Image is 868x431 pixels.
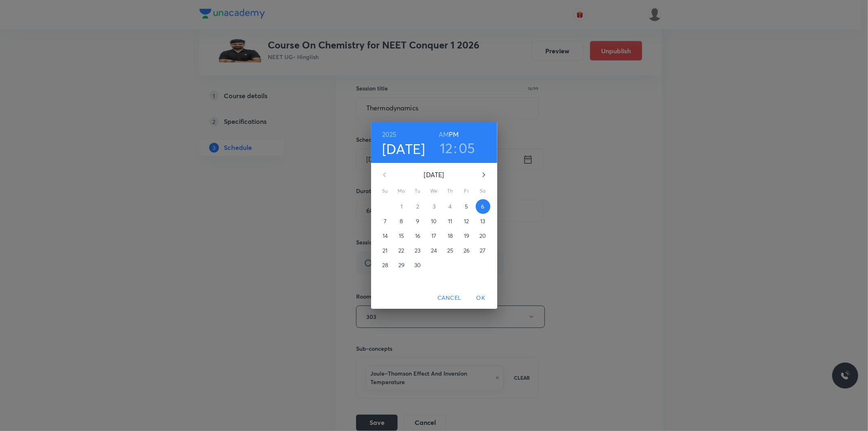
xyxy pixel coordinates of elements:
p: 26 [464,246,470,255]
button: 12 [459,214,474,229]
p: 24 [431,246,437,255]
p: 9 [416,217,419,225]
p: 21 [383,246,387,255]
button: 8 [394,214,409,229]
span: Cancel [437,293,461,303]
button: 25 [443,243,458,258]
p: 7 [384,217,387,225]
button: 2025 [382,129,397,140]
button: 29 [394,258,409,273]
p: 16 [415,232,420,240]
p: 11 [448,217,452,225]
p: 6 [481,202,484,211]
button: 24 [427,243,442,258]
p: 29 [398,261,404,269]
span: Fr [459,187,474,195]
button: 17 [427,229,442,243]
p: 18 [448,232,453,240]
p: 25 [447,246,453,255]
p: [DATE] [394,170,474,180]
button: 19 [459,229,474,243]
p: 19 [464,232,469,240]
button: 23 [411,243,425,258]
button: [DATE] [382,140,425,157]
button: 15 [394,229,409,243]
button: 11 [443,214,458,229]
p: 30 [414,261,421,269]
p: 28 [382,261,388,269]
p: 23 [415,246,420,255]
button: 20 [476,229,490,243]
button: AM [439,129,449,140]
span: Th [443,187,458,195]
button: 9 [411,214,425,229]
button: PM [449,129,459,140]
button: 16 [411,229,425,243]
button: 12 [440,139,453,156]
p: 17 [431,232,436,240]
p: 5 [465,202,468,211]
p: 14 [383,232,388,240]
button: 22 [394,243,409,258]
p: 13 [480,217,485,225]
button: 21 [378,243,393,258]
button: 6 [476,199,490,214]
p: 10 [431,217,437,225]
p: 22 [398,246,404,255]
button: 30 [411,258,425,273]
p: 20 [479,232,486,240]
button: 18 [443,229,458,243]
button: 10 [427,214,442,229]
button: 7 [378,214,393,229]
span: We [427,187,442,195]
button: 5 [459,199,474,214]
p: 12 [464,217,469,225]
button: Cancel [434,290,464,306]
button: 05 [459,139,475,156]
button: OK [468,290,494,306]
button: 13 [476,214,490,229]
button: 28 [378,258,393,273]
p: 8 [400,217,403,225]
span: Su [378,187,393,195]
h3: : [454,139,457,156]
button: 26 [459,243,474,258]
p: 27 [480,246,485,255]
p: 15 [399,232,404,240]
button: 14 [378,229,393,243]
button: 27 [476,243,490,258]
span: Tu [411,187,425,195]
span: Mo [394,187,409,195]
span: OK [471,293,491,303]
span: Sa [476,187,490,195]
